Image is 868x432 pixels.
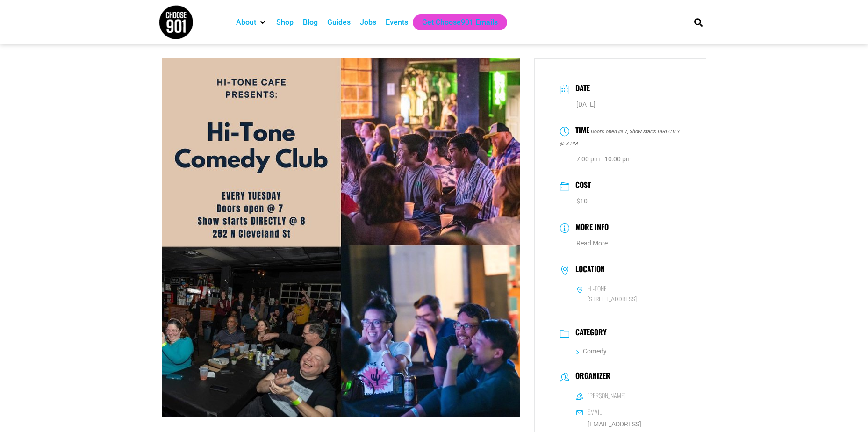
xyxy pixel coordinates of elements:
h3: Category [571,328,607,339]
nav: Main nav [231,14,678,30]
h6: Email [588,408,602,416]
span: [STREET_ADDRESS] [576,295,681,304]
a: Guides [327,17,351,28]
a: Shop [276,17,294,28]
a: Read More [576,239,608,247]
img: Collage of a Comedy Club event at Hi-Tone featuring audience members laughing and enjoying perfor... [162,58,520,417]
h3: Location [571,265,605,276]
dd: $10 [560,195,681,207]
abbr: 7:00 pm - 10:00 pm [576,155,631,163]
a: Blog [303,17,318,28]
a: Jobs [360,17,376,28]
i: Doors open @ 7, Show starts DIRECTLY @ 8 PM [560,129,680,147]
a: Comedy [576,347,607,355]
a: About [236,17,256,28]
h3: Cost [571,179,591,193]
h6: Hi-Tone [588,284,607,293]
h3: Date [571,82,590,96]
div: About [231,14,272,30]
a: Get Choose901 Emails [422,17,498,28]
h3: Time [571,124,589,138]
div: Search [690,14,706,30]
h3: Organizer [571,371,610,382]
a: Events [386,17,408,28]
span: [DATE] [576,101,595,108]
h3: More Info [571,221,609,235]
h6: [PERSON_NAME] [588,391,626,400]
